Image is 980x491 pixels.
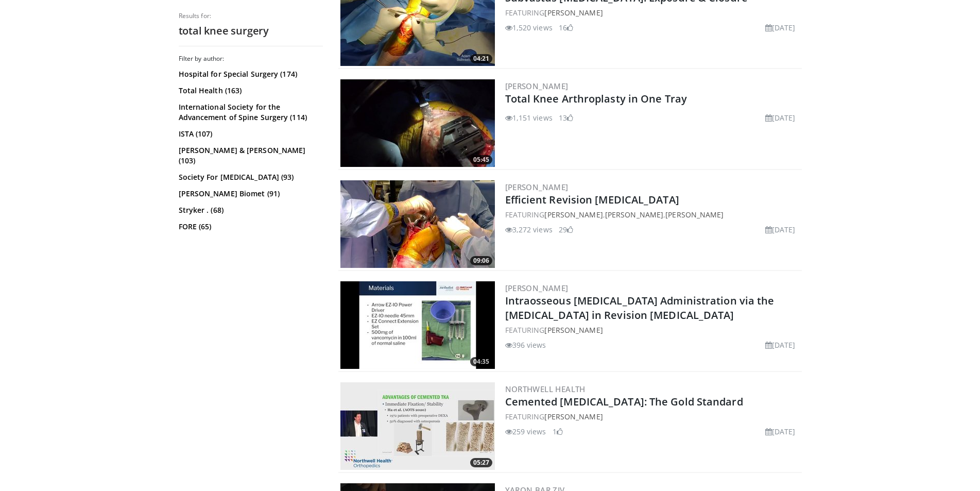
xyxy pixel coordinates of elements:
[765,426,796,437] li: [DATE]
[340,79,495,167] a: 05:45
[505,294,775,322] a: Intraosseous [MEDICAL_DATA] Administration via the [MEDICAL_DATA] in Revision [MEDICAL_DATA]
[544,325,603,335] a: [PERSON_NAME]
[765,224,796,235] li: [DATE]
[505,325,800,335] div: FEATURING
[470,458,492,467] span: 05:27
[559,112,573,123] li: 13
[505,22,553,33] li: 1,520 views
[505,112,553,123] li: 1,151 views
[179,24,323,38] h2: total knee surgery
[340,180,495,268] img: e00b193b-db12-4463-8e78-081f3d7147c5.300x170_q85_crop-smart_upscale.jpg
[505,209,800,220] div: FEATURING , ,
[765,112,796,123] li: [DATE]
[179,55,323,63] h3: Filter by author:
[340,382,495,470] a: 05:27
[605,210,663,219] a: [PERSON_NAME]
[765,22,796,33] li: [DATE]
[559,22,573,33] li: 16
[559,224,573,235] li: 29
[505,283,569,293] a: [PERSON_NAME]
[470,155,492,164] span: 05:45
[340,382,495,470] img: ad6c7773-47cd-45da-a3eb-117815db2e8b.300x170_q85_crop-smart_upscale.jpg
[553,426,563,437] li: 1
[340,281,495,369] a: 04:35
[179,222,320,232] a: FORE (65)
[505,193,679,207] a: Efficient Revision [MEDICAL_DATA]
[179,86,320,96] a: Total Health (163)
[470,357,492,366] span: 04:35
[179,69,320,79] a: Hospital for Special Surgery (174)
[544,210,603,219] a: [PERSON_NAME]
[179,145,320,166] a: [PERSON_NAME] & [PERSON_NAME] (103)
[179,205,320,215] a: Stryker . (68)
[179,189,320,199] a: [PERSON_NAME] Biomet (91)
[340,180,495,268] a: 09:06
[505,384,586,394] a: Northwell Health
[765,340,796,350] li: [DATE]
[665,210,724,219] a: [PERSON_NAME]
[179,172,320,182] a: Society For [MEDICAL_DATA] (93)
[505,411,800,422] div: FEATURING
[505,182,569,192] a: [PERSON_NAME]
[544,8,603,18] a: [PERSON_NAME]
[470,256,492,265] span: 09:06
[340,79,495,167] img: cb9d4c3b-10c4-45bf-8108-3f78e758919d.300x170_q85_crop-smart_upscale.jpg
[505,395,743,409] a: Cemented [MEDICAL_DATA]: The Gold Standard
[470,54,492,63] span: 04:21
[505,340,546,350] li: 396 views
[505,7,800,18] div: FEATURING
[505,426,546,437] li: 259 views
[179,129,320,139] a: ISTA (107)
[179,12,323,20] p: Results for:
[505,92,687,106] a: Total Knee Arthroplasty in One Tray
[505,224,553,235] li: 3,272 views
[505,81,569,91] a: [PERSON_NAME]
[179,102,320,123] a: International Society for the Advancement of Spine Surgery (114)
[544,412,603,421] a: [PERSON_NAME]
[340,281,495,369] img: f3ad5b38-f76a-4da1-ba56-dc042c9e0424.300x170_q85_crop-smart_upscale.jpg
